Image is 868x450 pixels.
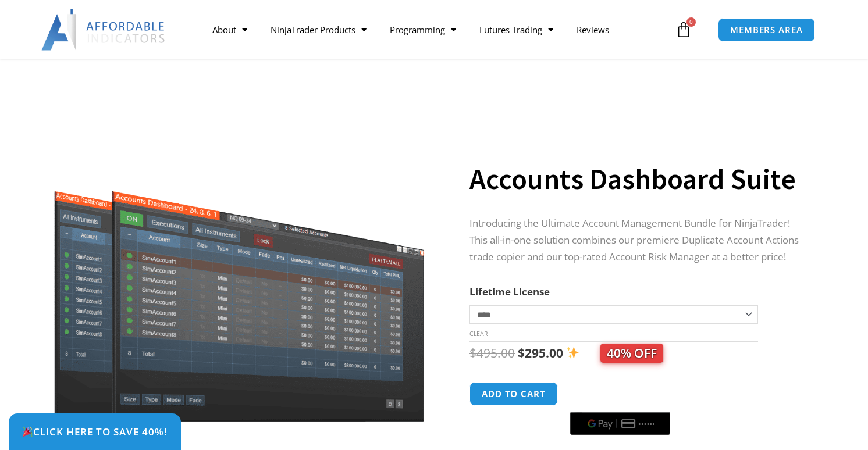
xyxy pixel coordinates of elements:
span: MEMBERS AREA [730,26,803,34]
a: Futures Trading [468,16,565,43]
bdi: 295.00 [518,345,563,361]
span: $ [518,345,525,361]
img: ✨ [567,347,579,359]
p: Introducing the Ultimate Account Management Bundle for NinjaTrader! This all-in-one solution comb... [469,215,809,266]
span: $ [469,345,476,361]
iframe: Secure express checkout frame [568,380,673,408]
a: Clear options [469,330,488,338]
span: 40% OFF [600,344,663,363]
img: Screenshot 2024-08-26 155710eeeee [52,124,426,422]
a: About [201,16,259,43]
a: Programming [378,16,468,43]
img: 🎉 [23,427,33,437]
a: 0 [658,13,709,47]
button: Buy with GPay [570,412,670,435]
span: Click Here to save 40%! [22,427,168,437]
a: MEMBERS AREA [718,18,815,42]
button: Add to cart [469,382,558,406]
span: 0 [686,17,696,27]
nav: Menu [201,16,673,43]
bdi: 495.00 [469,345,515,361]
a: NinjaTrader Products [259,16,378,43]
label: Lifetime License [469,285,550,298]
img: LogoAI | Affordable Indicators – NinjaTrader [41,9,166,51]
a: Reviews [565,16,621,43]
a: 🎉Click Here to save 40%! [9,413,181,450]
h1: Accounts Dashboard Suite [469,159,809,199]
